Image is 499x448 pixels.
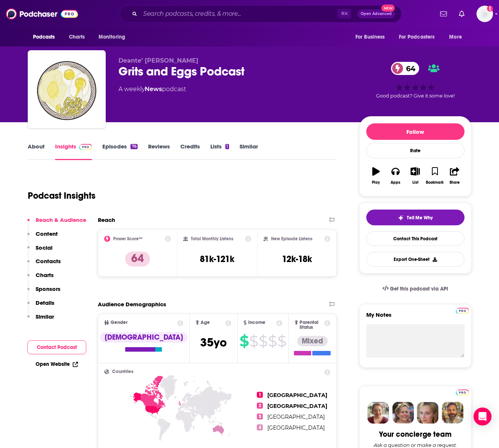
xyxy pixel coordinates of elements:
span: More [449,32,462,42]
span: Good podcast? Give it some love! [376,93,455,99]
h3: 81k-121k [200,253,234,265]
h2: New Episode Listens [271,236,312,241]
div: 64Good podcast? Give it some love! [359,57,472,103]
svg: Add a profile image [487,6,493,12]
div: Share [450,180,460,185]
h3: 12k-18k [282,253,312,265]
span: 64 [399,62,419,75]
div: Open Intercom Messenger [474,408,492,426]
a: Credits [180,143,200,160]
img: Barbara Profile [392,402,414,424]
span: New [381,4,395,12]
p: Sponsors [36,285,60,292]
a: Reviews [148,143,170,160]
a: Lists1 [210,143,229,160]
span: Monitoring [99,32,125,42]
input: Search podcasts, credits, & more... [140,8,337,20]
p: Similar [36,313,54,320]
button: Open AdvancedNew [357,9,395,18]
span: 35 yo [200,335,227,350]
p: Social [36,244,52,251]
span: 4 [257,424,263,430]
span: Podcasts [33,32,55,42]
span: ⌘ K [337,9,351,19]
button: Contact Podcast [27,340,86,354]
span: Income [248,320,265,325]
img: Podchaser Pro [79,144,92,150]
span: 1 [257,392,263,398]
p: Reach & Audience [36,216,86,223]
button: List [405,162,425,189]
span: Tell Me Why [407,215,433,221]
div: Apps [391,180,400,185]
h2: Reach [98,216,115,223]
button: open menu [28,30,65,44]
a: Pro website [456,388,469,396]
p: Charts [36,271,54,279]
a: Grits and Eggs Podcast [29,52,104,127]
img: Podchaser Pro [456,390,469,396]
a: Similar [240,143,258,160]
button: Social [27,244,52,258]
div: Ask a question or make a request. [374,442,457,448]
a: Show notifications dropdown [456,7,468,20]
div: 76 [130,144,137,149]
span: For Podcasters [399,32,435,42]
span: [GEOGRAPHIC_DATA] [267,403,327,409]
div: Search podcasts, credits, & more... [120,5,402,22]
img: Jules Profile [417,402,439,424]
span: $ [259,335,267,347]
label: My Notes [366,311,465,324]
button: Content [27,230,58,244]
span: Open Advanced [361,12,392,16]
span: Get this podcast via API [390,286,448,292]
button: Play [366,162,386,189]
button: Sponsors [27,285,60,299]
div: Bookmark [426,180,444,185]
a: Contact This Podcast [366,231,465,246]
h2: Audience Demographics [98,301,166,308]
button: open menu [394,30,446,44]
span: Parental Status [300,320,323,330]
img: Podchaser Pro [456,308,469,314]
p: Details [36,299,54,306]
img: Sydney Profile [367,402,389,424]
img: Podchaser - Follow, Share and Rate Podcasts [6,7,78,21]
h2: Power Score™ [113,236,142,241]
img: User Profile [477,6,493,22]
div: List [412,180,418,185]
button: tell me why sparkleTell Me Why [366,210,465,225]
span: $ [268,335,277,347]
button: Share [445,162,464,189]
a: News [145,85,162,93]
button: Contacts [27,258,61,271]
span: Gender [111,320,127,325]
div: A weekly podcast [118,85,186,94]
a: Episodes76 [102,143,137,160]
span: $ [240,335,249,347]
button: open menu [93,30,135,44]
span: $ [277,335,286,347]
div: Mixed [297,336,328,346]
span: Logged in as evankrask [477,6,493,22]
p: Contacts [36,258,61,265]
span: Countries [112,369,133,374]
a: Show notifications dropdown [437,7,450,20]
a: Pro website [456,307,469,314]
button: Similar [27,313,54,327]
button: Follow [366,123,465,140]
div: Your concierge team [379,430,451,439]
button: open menu [350,30,394,44]
button: Charts [27,271,54,285]
a: Open Website [36,361,78,367]
span: For Business [355,32,385,42]
span: Charts [69,32,85,42]
h2: Total Monthly Listens [191,236,233,241]
p: Content [36,230,58,237]
span: [GEOGRAPHIC_DATA] [267,414,325,420]
button: open menu [444,30,471,44]
span: [GEOGRAPHIC_DATA] [267,392,327,399]
button: Show profile menu [477,6,493,22]
div: Rate [366,143,465,158]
